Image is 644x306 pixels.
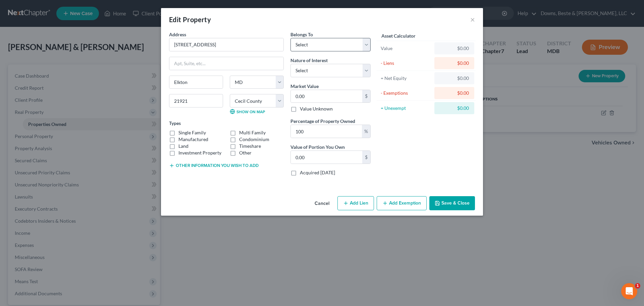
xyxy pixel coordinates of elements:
[621,283,637,299] iframe: Intercom live chat
[169,94,223,107] input: Enter zip...
[169,32,186,37] span: Address
[381,90,431,96] div: - Exemptions
[381,105,431,112] div: = Unexempt
[290,83,319,90] label: Market Value
[300,105,333,112] label: Value Unknown
[362,125,370,138] div: %
[290,143,345,150] label: Value of Portion You Own
[381,75,431,82] div: = Net Equity
[239,129,266,136] label: Multi Family
[440,75,469,82] div: $0.00
[635,283,640,289] span: 1
[291,151,362,164] input: 0.00
[381,60,431,67] div: - Liens
[440,90,469,96] div: $0.00
[291,90,362,103] input: 0.00
[169,57,283,70] input: Apt, Suite, etc...
[291,125,362,138] input: 0.00
[239,136,269,143] label: Condominium
[169,76,223,89] input: Enter city...
[230,109,265,114] a: Show on Map
[239,149,252,156] label: Other
[290,32,313,37] span: Belongs To
[309,197,335,210] button: Cancel
[337,196,374,210] button: Add Lien
[290,57,328,64] label: Nature of Interest
[440,45,469,52] div: $0.00
[239,143,261,149] label: Timeshare
[178,143,189,149] label: Land
[290,118,355,125] label: Percentage of Property Owned
[440,105,469,112] div: $0.00
[362,90,370,103] div: $
[169,15,211,24] div: Edit Property
[178,129,206,136] label: Single Family
[169,120,181,127] label: Types
[178,136,208,143] label: Manufactured
[440,60,469,67] div: $0.00
[178,149,221,156] label: Investment Property
[381,32,416,39] label: Asset Calculator
[377,196,427,210] button: Add Exemption
[169,163,259,168] button: Other information you wish to add
[429,196,475,210] button: Save & Close
[300,169,335,176] label: Acquired [DATE]
[381,45,431,52] div: Value
[169,38,283,51] input: Enter address...
[362,151,370,164] div: $
[470,15,475,24] button: ×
